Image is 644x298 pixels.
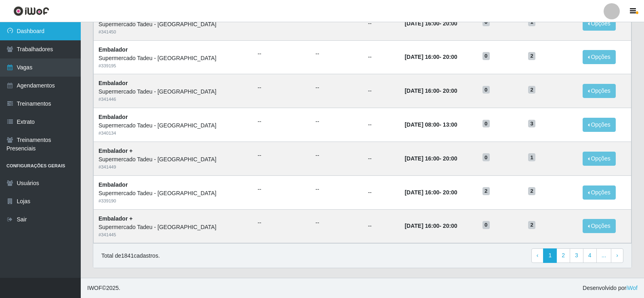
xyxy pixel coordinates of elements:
span: 2 [528,86,535,94]
strong: Embalador [99,181,128,188]
strong: - [405,20,457,27]
ul: -- [315,83,358,92]
div: Supermercado Tadeu - [GEOGRAPHIC_DATA] [99,54,248,63]
div: # 341450 [99,29,248,35]
strong: - [405,223,457,229]
button: Opções [583,17,616,31]
div: # 340134 [99,130,248,137]
div: Supermercado Tadeu - [GEOGRAPHIC_DATA] [99,121,248,130]
span: IWOF [87,285,102,291]
span: 1 [528,153,535,161]
td: -- [363,209,400,243]
time: 20:00 [443,189,457,196]
button: Opções [583,185,616,200]
ul: -- [315,151,358,160]
span: 2 [528,187,535,195]
span: 0 [482,52,490,60]
ul: -- [258,219,306,227]
time: 20:00 [443,54,457,60]
ul: -- [258,185,306,194]
nav: pagination [531,248,623,263]
span: 0 [482,221,490,229]
button: Opções [583,50,616,64]
div: Supermercado Tadeu - [GEOGRAPHIC_DATA] [99,20,248,29]
a: 2 [556,248,570,263]
strong: Embalador + [99,215,132,222]
a: 3 [570,248,583,263]
button: Opções [583,84,616,98]
ul: -- [315,185,358,194]
span: 3 [528,120,535,128]
div: # 341445 [99,231,248,238]
strong: Embalador [99,80,128,86]
strong: Embalador [99,46,128,53]
div: Supermercado Tadeu - [GEOGRAPHIC_DATA] [99,223,248,231]
img: CoreUI Logo [13,6,49,16]
div: Supermercado Tadeu - [GEOGRAPHIC_DATA] [99,189,248,198]
a: iWof [626,285,638,291]
span: 2 [482,187,490,195]
strong: Embalador + [99,148,132,154]
strong: - [405,121,457,128]
a: ... [596,248,612,263]
button: Opções [583,219,616,233]
ul: -- [315,50,358,58]
ul: -- [315,219,358,227]
span: ‹ [537,252,539,258]
span: 0 [482,153,490,161]
div: # 341446 [99,96,248,103]
time: 20:00 [443,88,457,94]
ul: -- [258,117,306,126]
div: Supermercado Tadeu - [GEOGRAPHIC_DATA] [99,88,248,96]
td: -- [363,74,400,108]
td: -- [363,40,400,74]
time: [DATE] 16:00 [405,88,439,94]
a: Next [611,248,623,263]
div: # 341449 [99,164,248,171]
time: 20:00 [443,223,457,229]
ul: -- [258,83,306,92]
div: Supermercado Tadeu - [GEOGRAPHIC_DATA] [99,155,248,164]
time: [DATE] 16:00 [405,189,439,196]
time: [DATE] 16:00 [405,155,439,162]
a: 4 [583,248,597,263]
span: 0 [482,18,490,26]
span: Desenvolvido por [583,284,638,292]
time: 20:00 [443,155,457,162]
time: [DATE] 16:00 [405,20,439,27]
button: Opções [583,152,616,166]
span: › [616,252,618,258]
strong: - [405,155,457,162]
span: 2 [528,52,535,60]
ul: -- [258,151,306,160]
strong: - [405,189,457,196]
span: 0 [482,86,490,94]
div: # 339190 [99,198,248,204]
td: -- [363,142,400,175]
strong: Embalador [99,114,128,120]
strong: - [405,88,457,94]
td: -- [363,6,400,40]
span: © 2025 . [87,284,120,292]
time: 20:00 [443,20,457,27]
a: Previous [531,248,544,263]
div: # 339195 [99,63,248,69]
time: [DATE] 16:00 [405,223,439,229]
button: Opções [583,118,616,132]
td: -- [363,175,400,209]
ul: -- [315,117,358,126]
a: 1 [543,248,557,263]
strong: - [405,54,457,60]
p: Total de 1841 cadastros. [101,252,160,260]
span: 2 [528,221,535,229]
time: 13:00 [443,121,457,128]
td: -- [363,108,400,142]
time: [DATE] 16:00 [405,54,439,60]
ul: -- [258,50,306,58]
span: 0 [482,120,490,128]
span: 1 [528,18,535,26]
time: [DATE] 08:00 [405,121,439,128]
